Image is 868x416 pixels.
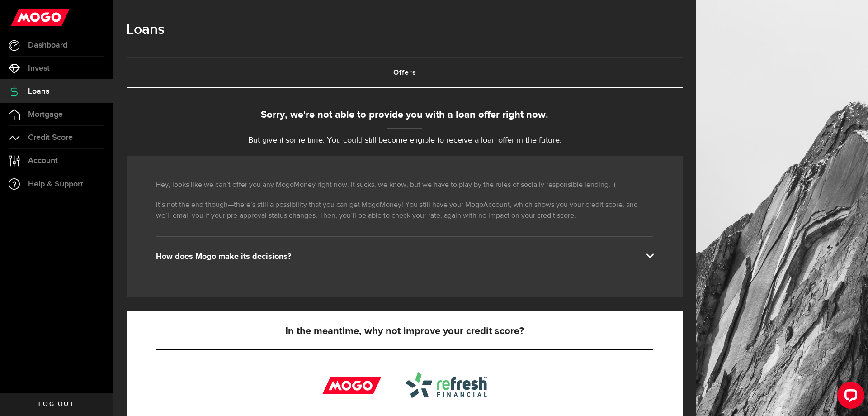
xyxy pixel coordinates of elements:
span: Account [28,157,58,165]
span: Dashboard [28,41,67,49]
span: Mortgage [28,110,63,119]
h1: Loans [127,18,683,42]
p: It’s not the end though—there’s still a possibility that you can get MogoMoney! You still have yo... [156,200,653,221]
span: Credit Score [28,134,73,142]
a: Offers [127,58,683,87]
p: Hey, looks like we can’t offer you any MogoMoney right now. It sucks, we know, but we have to pla... [156,180,653,191]
span: Loans [28,87,49,96]
span: Log out [38,401,74,407]
div: How does Mogo make its decisions? [156,251,653,262]
span: Help & Support [28,180,83,188]
h5: In the meantime, why not improve your credit score? [156,326,653,337]
ul: Tabs Navigation [127,57,683,88]
span: Invest [28,64,50,72]
iframe: LiveChat chat widget [830,378,868,416]
div: Sorry, we're not able to provide you with a loan offer right now. [127,108,683,123]
p: But give it some time. You could still become eligible to receive a loan offer in the future. [127,134,683,147]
